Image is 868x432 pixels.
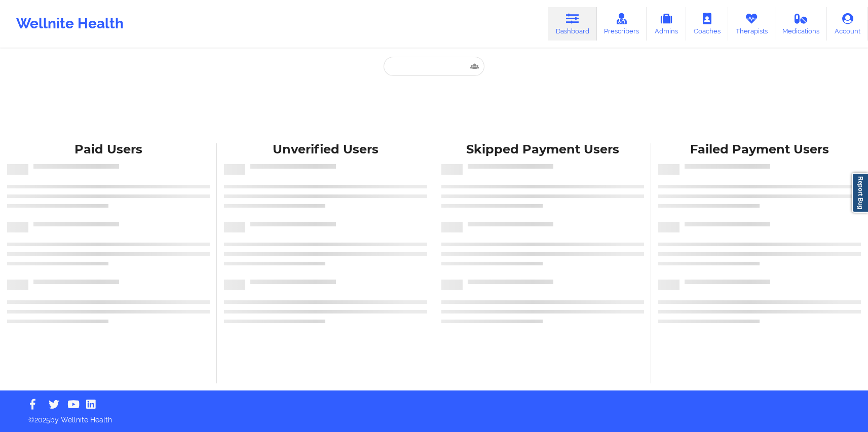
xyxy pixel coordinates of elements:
[658,142,861,158] div: Failed Payment Users
[441,142,644,158] div: Skipped Payment Users
[224,142,427,158] div: Unverified Users
[852,173,868,213] a: Report Bug
[775,7,827,41] a: Medications
[686,7,728,41] a: Coaches
[597,7,647,41] a: Prescribers
[647,7,686,41] a: Admins
[7,142,210,158] div: Paid Users
[728,7,775,41] a: Therapists
[827,7,868,41] a: Account
[21,408,847,425] p: © 2025 by Wellnite Health
[548,7,597,41] a: Dashboard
